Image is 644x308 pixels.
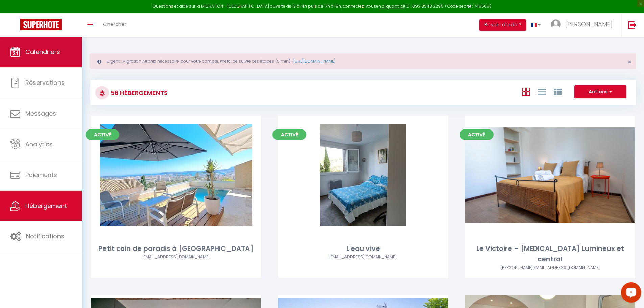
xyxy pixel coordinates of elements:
div: Airbnb [278,254,448,260]
div: Petit coin de paradis à [GEOGRAPHIC_DATA] [91,243,261,254]
button: Besoin d'aide ? [479,19,526,31]
div: Airbnb [91,254,261,260]
a: Chercher [98,13,132,37]
a: Editer [343,168,383,182]
div: L'eau vive [278,243,448,254]
div: Le Victoire – [MEDICAL_DATA] Lumineux et central [465,243,635,265]
span: Paiements [25,171,57,179]
a: en cliquant ici [376,3,404,9]
div: Airbnb [465,265,635,271]
span: Réservations [25,78,65,87]
a: [URL][DOMAIN_NAME] [293,58,335,64]
span: × [628,57,631,66]
a: Vue par Groupe [554,86,562,97]
span: Messages [25,109,56,118]
span: [PERSON_NAME] [565,20,613,28]
img: logout [628,21,637,29]
button: Actions [574,85,626,99]
span: Chercher [103,21,126,28]
span: Activé [86,129,119,140]
h3: 56 Hébergements [109,85,168,100]
a: ... [PERSON_NAME] [546,13,621,37]
span: Notifications [26,232,64,240]
span: Calendriers [25,48,60,56]
a: Vue en Liste [538,86,546,97]
button: Close [628,59,631,65]
span: Activé [460,129,494,140]
img: Super Booking [20,19,62,30]
span: Activé [272,129,306,140]
span: Analytics [25,140,53,148]
a: Editer [530,168,570,182]
a: Editer [156,168,196,182]
span: Hébergement [25,202,67,210]
img: ... [551,19,561,29]
a: Vue en Box [522,86,530,97]
div: Urgent : Migration Airbnb nécessaire pour votre compte, merci de suivre ces étapes (5 min) - [90,53,636,69]
iframe: LiveChat chat widget [616,280,644,308]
